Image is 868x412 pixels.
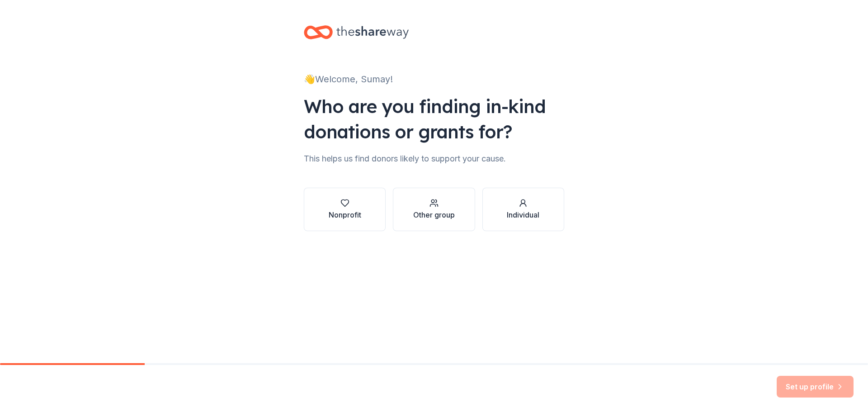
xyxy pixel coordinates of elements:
[507,209,539,220] div: Individual
[304,152,564,166] div: This helps us find donors likely to support your cause.
[413,209,455,220] div: Other group
[304,72,564,86] div: 👋 Welcome, Sumay!
[482,188,564,231] button: Individual
[393,188,475,231] button: Other group
[304,188,386,231] button: Nonprofit
[329,209,361,220] div: Nonprofit
[304,94,564,144] div: Who are you finding in-kind donations or grants for?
